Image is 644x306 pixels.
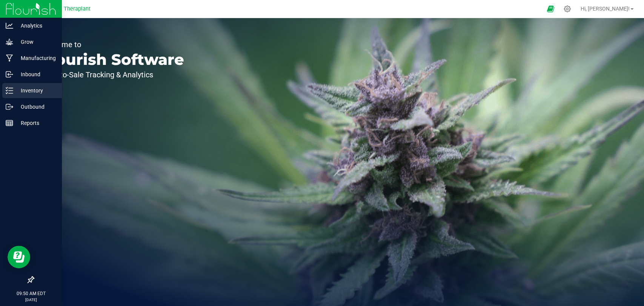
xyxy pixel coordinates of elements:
inline-svg: Inbound [6,71,13,78]
span: Open Ecommerce Menu [542,2,559,16]
div: Manage settings [563,5,572,12]
p: Reports [13,118,58,128]
p: Inventory [13,86,58,95]
span: Hi, [PERSON_NAME]! [581,6,630,12]
inline-svg: Manufacturing [6,54,13,62]
p: [DATE] [3,297,58,303]
p: Analytics [13,21,58,30]
p: 09:50 AM EDT [3,290,58,297]
inline-svg: Analytics [6,22,13,29]
p: Grow [13,37,58,46]
p: Flourish Software [41,52,184,67]
span: Theraplant [64,6,91,12]
inline-svg: Inventory [6,87,13,94]
p: Inbound [13,70,58,79]
p: Outbound [13,102,58,111]
inline-svg: Reports [6,119,13,127]
p: Seed-to-Sale Tracking & Analytics [41,71,184,78]
inline-svg: Grow [6,38,13,46]
p: Welcome to [41,41,184,48]
inline-svg: Outbound [6,103,13,111]
iframe: Resource center [8,246,30,268]
p: Manufacturing [13,54,58,63]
